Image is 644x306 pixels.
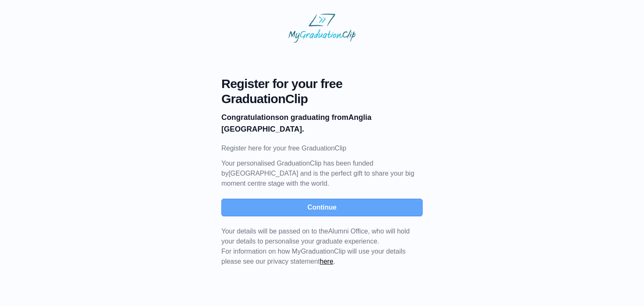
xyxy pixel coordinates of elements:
span: Register for your free [221,76,423,91]
button: Continue [221,199,423,216]
p: on graduating from Anglia [GEOGRAPHIC_DATA]. [221,112,423,135]
p: Register here for your free GraduationClip [221,143,423,153]
span: Alumni Office [328,228,368,235]
span: Your details will be passed on to the , who will hold your details to personalise your graduate e... [221,228,410,245]
a: here [320,258,333,265]
span: For information on how MyGraduationClip will use your details please see our privacy statement . [221,228,410,265]
b: Congratulations [221,113,279,122]
img: MyGraduationClip [288,13,356,43]
p: Your personalised GraduationClip has been funded by [GEOGRAPHIC_DATA] and is the perfect gift to ... [221,158,423,189]
span: GraduationClip [221,91,423,106]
